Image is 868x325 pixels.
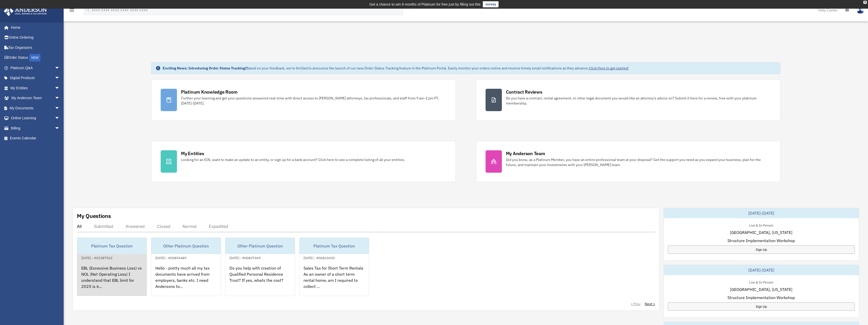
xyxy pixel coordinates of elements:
div: Contract Reviews [506,89,542,95]
a: Sign Up [668,302,855,311]
span: arrow_drop_down [55,63,65,73]
a: Order StatusNEW [4,53,67,63]
div: All [77,224,82,229]
div: [DATE]-[DATE] [664,265,859,275]
div: Do you have a contract, rental agreement, or other legal document you would like an attorney's ad... [506,96,771,106]
span: arrow_drop_down [55,73,65,83]
a: Platinum Tax Question[DATE] - #00833430Sales Tax for Short Term Rentals As an owner of a short te... [299,238,369,296]
div: Platinum Knowledge Room [181,89,238,95]
span: arrow_drop_down [55,123,65,134]
a: My Entities Looking for an EIN, want to make an update to an entity, or sign up for a bank accoun... [151,141,456,182]
a: Tax Organizers [4,42,67,53]
div: Other Platinum Question [151,238,221,254]
a: My Entitiesarrow_drop_down [4,83,67,93]
div: Normal [183,224,197,229]
span: arrow_drop_down [55,113,65,124]
div: Answered [126,224,145,229]
div: Closed [157,224,170,229]
a: Next > [645,301,655,306]
a: Events Calendar [4,133,67,143]
span: arrow_drop_down [55,103,65,113]
a: My Documentsarrow_drop_down [4,103,67,113]
div: My Questions [77,212,111,220]
span: arrow_drop_down [55,83,65,93]
a: My Anderson Team Did you know, as a Platinum Member, you have an entire professional team at your... [476,141,781,182]
div: Do you help with creation of Qualified Personal Residence Trust? If yes, whats the cost? [225,261,295,301]
div: Expedited [209,224,228,229]
i: search [85,7,91,12]
div: NEW [29,54,40,62]
strong: Exciting News: Introducing Order Status Tracking! [163,66,246,70]
div: [DATE] - #00833430 [299,255,339,260]
div: Hello - pretty much all my tax documents have arrived from employers, banks etc. I need Andersons... [151,261,221,301]
div: [DATE] - #00837449 [225,255,265,260]
div: [DATE] - #01087562 [77,255,117,260]
div: My Entities [181,150,204,157]
span: [GEOGRAPHIC_DATA], [US_STATE] [730,286,792,292]
img: Anderson Advisors Platinum Portal [2,6,48,16]
div: Platinum Tax Question [77,238,147,254]
a: Other Platinum Question[DATE] - #00837449Do you help with creation of Qualified Personal Residenc... [225,238,295,296]
a: Digital Productsarrow_drop_down [4,73,67,83]
a: menu [69,9,75,13]
div: My Anderson Team [506,150,545,157]
a: Home [4,22,65,33]
div: EBL (Excessive Business Loss) vs NOL (Net Operating Loss) I understand that EBL limit for 2025 is... [77,261,147,301]
div: Get a chance to win 6 months of Platinum for free just by filling out this [369,1,481,7]
a: My Anderson Teamarrow_drop_down [4,93,67,103]
a: Platinum Tax Question[DATE] - #01087562EBL (Excessive Business Loss) vs NOL (Net Operating Loss) ... [77,238,147,296]
a: Sign Up [668,245,855,254]
div: [DATE]-[DATE] [664,208,859,218]
a: Platinum Q&Aarrow_drop_down [4,63,67,73]
div: Based on your feedback, we're thrilled to announce the launch of our new Order Status Tracking fe... [163,66,629,71]
div: Looking for an EIN, want to make an update to an entity, or sign up for a bank account? Click her... [181,157,405,162]
img: User Pic [857,6,864,14]
div: Live & In-Person [745,222,777,228]
a: Other Platinum Question[DATE] - #00854489Hello - pretty much all my tax documents have arrived fr... [151,238,221,296]
div: Did you know, as a Platinum Member, you have an entire professional team at your disposal? Get th... [506,157,771,167]
div: Other Platinum Question [225,238,295,254]
a: survey [483,1,499,7]
a: Contract Reviews Do you have a contract, rental agreement, or other legal document you would like... [476,79,781,121]
span: [GEOGRAPHIC_DATA], [US_STATE] [730,229,792,235]
div: Further your learning and get your questions answered real-time with direct access to [PERSON_NAM... [181,96,446,106]
a: Online Ordering [4,33,67,43]
div: Platinum Tax Question [299,238,369,254]
i: menu [69,7,75,13]
a: Billingarrow_drop_down [4,123,67,133]
a: Platinum Knowledge Room Further your learning and get your questions answered real-time with dire... [151,79,456,121]
span: Structure Implementation Workshop [727,238,795,244]
div: Live & In-Person [745,279,777,285]
div: Sales Tax for Short Term Rentals As an owner of a short term rental home, am I required to collec... [299,261,369,301]
div: close [863,1,867,4]
div: Submitted [94,224,113,229]
div: [DATE] - #00854489 [151,255,191,260]
span: arrow_drop_down [55,93,65,104]
a: Online Learningarrow_drop_down [4,113,67,123]
span: Structure Implementation Workshop [727,294,795,301]
a: Click Here to get started! [589,66,629,70]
